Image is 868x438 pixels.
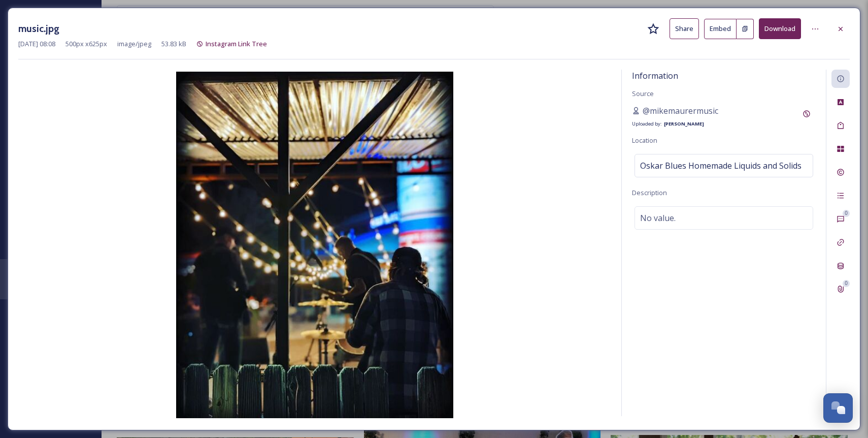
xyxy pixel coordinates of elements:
[664,120,704,127] strong: [PERSON_NAME]
[640,212,676,224] span: No value.
[704,19,737,39] button: Embed
[759,18,801,39] button: Download
[18,39,55,49] span: [DATE] 08:08
[632,70,678,81] span: Information
[18,21,59,36] h3: music.jpg
[65,39,107,49] span: 500 px x 625 px
[643,105,718,117] span: @mikemaurermusic
[843,210,850,217] div: 0
[823,393,853,423] button: Open Chat
[632,136,657,145] span: Location
[117,39,151,49] span: image/jpeg
[670,18,699,39] button: Share
[161,39,186,49] span: 53.83 kB
[632,120,662,127] span: Uploaded by:
[206,39,267,48] span: Instagram Link Tree
[18,72,611,418] img: music.jpg
[632,188,667,197] span: Description
[640,160,802,172] span: Oskar Blues Homemade Liquids and Solids
[843,280,850,287] div: 0
[632,89,654,98] span: Source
